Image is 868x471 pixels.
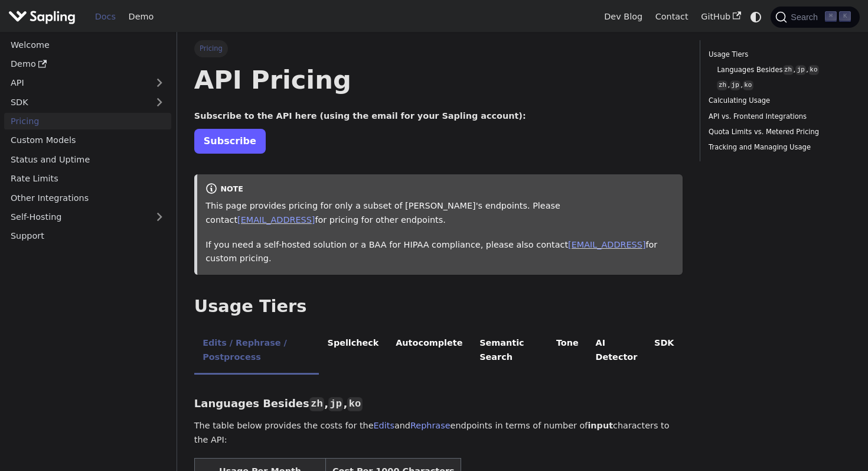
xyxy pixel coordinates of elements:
[787,12,825,22] span: Search
[4,209,171,226] a: Self-Hosting
[808,65,819,75] code: ko
[148,74,171,92] button: Expand sidebar category 'API'
[471,328,548,375] li: Semantic Search
[587,328,646,375] li: AI Detector
[839,11,851,22] kbd: K
[4,74,148,92] a: API
[148,93,171,111] button: Expand sidebar category 'SDK'
[194,129,266,153] a: Subscribe
[709,95,847,106] a: Calculating Usage
[410,421,451,430] a: Rephrase
[730,80,740,90] code: jp
[122,8,160,26] a: Demo
[717,80,842,91] a: zh,jp,ko
[374,421,394,430] a: Edits
[598,8,648,26] a: Dev Blog
[795,65,806,75] code: jp
[194,40,683,57] nav: Breadcrumbs
[194,296,683,317] h2: Usage Tiers
[194,40,228,57] span: Pricing
[825,11,837,22] kbd: ⌘
[194,397,683,411] h3: Languages Besides , ,
[646,328,683,375] li: SDK
[347,397,362,411] code: ko
[4,170,171,187] a: Rate Limits
[205,183,674,197] div: note
[568,240,645,249] a: [EMAIL_ADDRESS]
[4,36,171,53] a: Welcome
[205,238,674,267] p: If you need a self-hosted solution or a BAA for HIPAA compliance, please also contact for custom ...
[8,8,80,25] a: Sapling.ai
[709,49,847,60] a: Usage Tiers
[548,328,588,375] li: Tone
[709,142,847,153] a: Tracking and Managing Usage
[4,93,148,111] a: SDK
[8,8,76,25] img: Sapling.ai
[4,189,171,206] a: Other Integrations
[649,8,695,26] a: Contact
[743,80,753,90] code: ko
[237,215,315,225] a: [EMAIL_ADDRESS]
[89,8,122,26] a: Docs
[4,151,171,168] a: Status and Uptime
[205,199,674,228] p: This page provides pricing for only a subset of [PERSON_NAME]'s endpoints. Please contact for pri...
[194,419,683,447] p: The table below provides the costs for the and endpoints in terms of number of characters to the ...
[694,8,747,26] a: GitHub
[194,64,683,96] h1: API Pricing
[387,328,471,375] li: Autocomplete
[309,397,324,411] code: zh
[4,228,171,245] a: Support
[588,421,613,430] strong: input
[748,8,765,25] button: Switch between dark and light mode (currently system mode)
[4,113,171,130] a: Pricing
[4,132,171,149] a: Custom Models
[319,328,387,375] li: Spellcheck
[717,64,842,76] a: Languages Besideszh,jp,ko
[194,111,526,121] strong: Subscribe to the API here (using the email for your Sapling account):
[709,111,847,122] a: API vs. Frontend Integrations
[771,7,859,28] button: Search (Command+K)
[783,65,794,75] code: zh
[717,80,727,90] code: zh
[194,328,319,375] li: Edits / Rephrase / Postprocess
[709,126,847,138] a: Quota Limits vs. Metered Pricing
[4,56,171,73] a: Demo
[328,397,343,411] code: jp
